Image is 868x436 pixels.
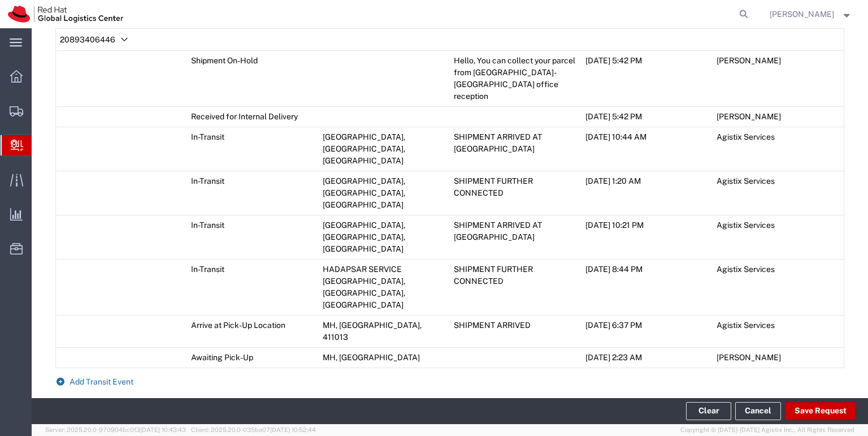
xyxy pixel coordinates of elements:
[581,106,713,127] td: [DATE] 5:42 PM
[319,127,450,171] td: [GEOGRAPHIC_DATA], [GEOGRAPHIC_DATA], [GEOGRAPHIC_DATA]
[581,127,713,171] td: [DATE] 10:44 AM
[187,171,319,215] td: In-Transit
[140,426,186,433] span: [DATE] 10:43:43
[450,50,581,106] td: Hello, You can collect your parcel from [GEOGRAPHIC_DATA]-[GEOGRAPHIC_DATA] office reception
[450,315,581,347] td: SHIPMENT ARRIVED
[319,347,450,368] td: MH, [GEOGRAPHIC_DATA]
[581,259,713,315] td: [DATE] 8:44 PM
[713,315,844,347] td: Agistix Services
[770,8,834,20] span: Toshi Mongla
[319,171,450,215] td: [GEOGRAPHIC_DATA], [GEOGRAPHIC_DATA], [GEOGRAPHIC_DATA]
[55,7,844,368] table: Delivery Details:
[319,215,450,259] td: [GEOGRAPHIC_DATA], [GEOGRAPHIC_DATA], [GEOGRAPHIC_DATA]
[187,315,319,347] td: Arrive at Pick-Up Location
[785,402,856,420] button: Save Request
[581,347,713,368] td: [DATE] 2:23 AM
[187,259,319,315] td: In-Transit
[60,34,115,44] span: 20893406446
[713,50,844,106] td: [PERSON_NAME]
[686,402,731,420] button: Clear
[319,259,450,315] td: HADAPSAR SERVICE [GEOGRAPHIC_DATA], [GEOGRAPHIC_DATA], [GEOGRAPHIC_DATA]
[450,215,581,259] td: SHIPMENT ARRIVED AT [GEOGRAPHIC_DATA]
[187,215,319,259] td: In-Transit
[581,215,713,259] td: [DATE] 10:21 PM
[581,171,713,215] td: [DATE] 1:20 AM
[713,347,844,368] td: [PERSON_NAME]
[70,377,133,386] span: Add Transit Event
[187,106,319,127] td: Received for Internal Delivery
[713,259,844,315] td: Agistix Services
[680,425,854,435] span: Copyright © [DATE]-[DATE] Agistix Inc., All Rights Reserved
[713,106,844,127] td: [PERSON_NAME]
[713,127,844,171] td: Agistix Services
[270,426,316,433] span: [DATE] 10:52:44
[713,171,844,215] td: Agistix Services
[187,50,319,106] td: Shipment On-Hold
[450,259,581,315] td: SHIPMENT FURTHER CONNECTED
[187,127,319,171] td: In-Transit
[187,347,319,368] td: Awaiting Pick-Up
[450,127,581,171] td: SHIPMENT ARRIVED AT [GEOGRAPHIC_DATA]
[8,6,123,23] img: logo
[319,315,450,347] td: MH, [GEOGRAPHIC_DATA], 411013
[581,315,713,347] td: [DATE] 6:37 PM
[735,402,781,420] a: Cancel
[450,171,581,215] td: SHIPMENT FURTHER CONNECTED
[769,7,853,21] button: [PERSON_NAME]
[191,426,316,433] span: Client: 2025.20.0-035ba07
[581,50,713,106] td: [DATE] 5:42 PM
[45,426,186,433] span: Server: 2025.20.0-970904bc0f3
[713,215,844,259] td: Agistix Services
